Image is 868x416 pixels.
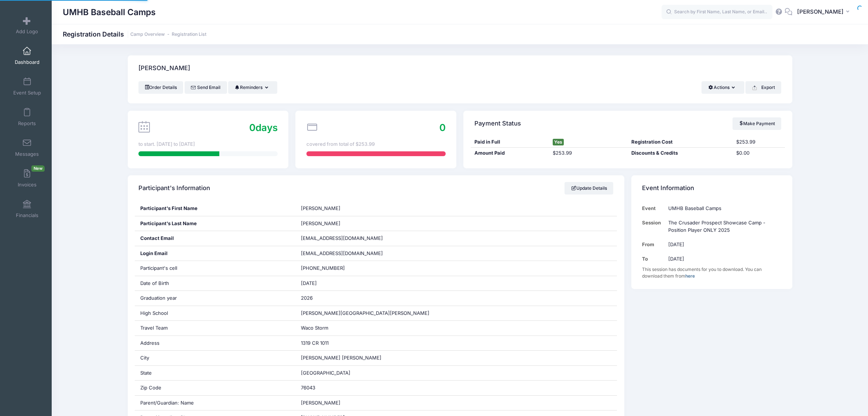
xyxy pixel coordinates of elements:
[249,120,278,135] div: days
[135,291,295,306] div: Graduation year
[135,306,295,321] div: High School
[439,122,446,133] span: 0
[135,261,295,276] div: Participant's cell
[18,120,36,127] span: Reports
[549,149,628,157] div: $253.99
[301,310,429,316] span: [PERSON_NAME][GEOGRAPHIC_DATA][PERSON_NAME]
[792,4,857,21] button: [PERSON_NAME]
[553,139,564,145] span: Yes
[301,385,315,391] span: 76043
[471,138,549,146] div: Paid in Full
[16,212,38,219] span: Financials
[301,235,383,241] span: [EMAIL_ADDRESS][DOMAIN_NAME]
[301,400,340,406] span: [PERSON_NAME]
[15,151,39,157] span: Messages
[138,81,183,94] a: Order Details
[662,5,772,20] input: Search by First Name, Last Name, or Email...
[138,178,210,199] h4: Participant's Information
[301,340,329,346] span: 1319 CR 1011
[733,149,785,157] div: $0.00
[301,280,317,286] span: [DATE]
[642,178,694,199] h4: Event Information
[642,266,781,279] div: This session has documents for you to download. You can download them from
[135,351,295,365] div: City
[135,321,295,336] div: Travel Team
[301,250,393,257] span: [EMAIL_ADDRESS][DOMAIN_NAME]
[642,237,665,252] td: From
[18,182,37,188] span: Invoices
[301,325,328,331] span: Waco Storm
[135,276,295,291] div: Date of Birth
[10,12,45,38] a: Add Logo
[642,252,665,266] td: To
[138,58,190,79] h4: [PERSON_NAME]
[797,8,844,16] span: [PERSON_NAME]
[31,165,45,172] span: New
[301,205,340,211] span: [PERSON_NAME]
[63,4,156,21] h1: UMHB Baseball Camps
[685,273,695,279] a: here
[301,370,350,376] span: [GEOGRAPHIC_DATA]
[135,201,295,216] div: Participant's First Name
[10,196,45,222] a: Financials
[642,201,665,216] td: Event
[138,141,278,148] div: to start. [DATE] to [DATE]
[135,216,295,231] div: Participant's Last Name
[733,138,785,146] div: $253.99
[135,336,295,351] div: Address
[701,81,744,94] button: Actions
[135,396,295,410] div: Parent/Guardian: Name
[135,381,295,395] div: Zip Code
[63,30,206,38] h1: Registration Details
[745,81,781,94] button: Export
[10,104,45,130] a: Reports
[135,246,295,261] div: Login Email
[301,295,313,301] span: 2026
[665,252,781,266] td: [DATE]
[15,59,40,65] span: Dashboard
[135,231,295,246] div: Contact Email
[10,135,45,161] a: Messages
[628,138,733,146] div: Registration Cost
[249,122,255,133] span: 0
[301,355,381,361] span: [PERSON_NAME] [PERSON_NAME]
[628,149,733,157] div: Discounts & Credits
[135,366,295,381] div: State
[565,182,614,195] a: Update Details
[228,81,277,94] button: Reminders
[16,28,38,35] span: Add Logo
[642,216,665,237] td: Session
[471,149,549,157] div: Amount Paid
[306,141,446,148] div: covered from total of $253.99
[474,113,521,134] h4: Payment Status
[10,165,45,191] a: InvoicesNew
[301,265,345,271] span: [PHONE_NUMBER]
[185,81,227,94] a: Send Email
[665,216,781,237] td: The Crusader Prospect Showcase Camp - Position Player ONLY 2025
[665,201,781,216] td: UMHB Baseball Camps
[733,117,782,130] a: Make Payment
[301,220,340,226] span: [PERSON_NAME]
[172,32,206,37] a: Registration List
[13,90,41,96] span: Event Setup
[10,43,45,69] a: Dashboard
[10,73,45,99] a: Event Setup
[665,237,781,252] td: [DATE]
[130,32,165,37] a: Camp Overview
